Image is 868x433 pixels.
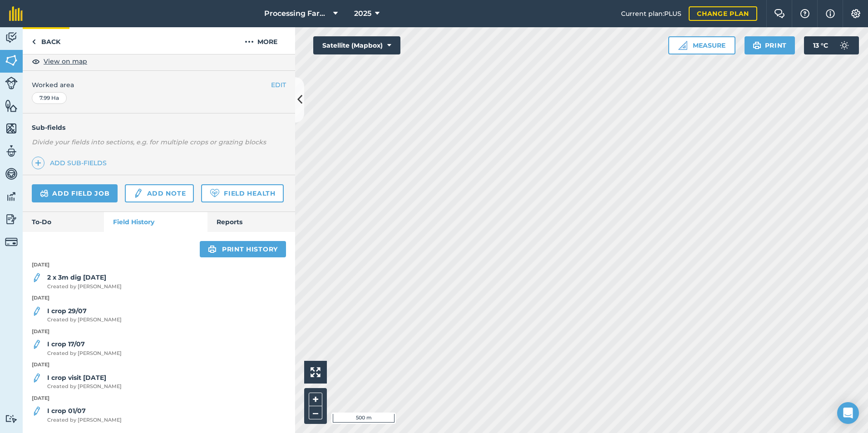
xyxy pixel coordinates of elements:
[850,9,861,18] img: A cog icon
[835,36,853,54] img: svg+xml;base64,PD94bWwgdmVyc2lvbj0iMS4wIiBlbmNvZGluZz0idXRmLTgiPz4KPCEtLSBHZW5lcmF0b3I6IEFkb2JlIE...
[32,80,286,90] span: Worked area
[271,80,286,90] button: EDIT
[133,188,143,199] img: svg+xml;base64,PD94bWwgdmVyc2lvbj0iMS4wIiBlbmNvZGluZz0idXRmLTgiPz4KPCEtLSBHZW5lcmF0b3I6IEFkb2JlIE...
[200,241,286,257] a: Print history
[23,328,295,336] p: [DATE]
[35,157,41,168] img: svg+xml;base64,PHN2ZyB4bWxucz0iaHR0cDovL3d3dy53My5vcmcvMjAwMC9zdmciIHdpZHRoPSIxNCIgaGVpZ2h0PSIyNC...
[32,339,122,357] a: I crop 17/07Created by [PERSON_NAME]
[32,373,122,391] a: I crop visit [DATE]Created by [PERSON_NAME]
[47,307,87,315] strong: I crop 29/07
[5,190,18,203] img: svg+xml;base64,PD94bWwgdmVyc2lvbj0iMS4wIiBlbmNvZGluZz0idXRmLTgiPz4KPCEtLSBHZW5lcmF0b3I6IEFkb2JlIE...
[311,367,321,377] img: Four arrows, one pointing top left, one top right, one bottom right and the last bottom left
[201,184,283,202] a: Field Health
[309,406,322,419] button: –
[47,374,106,382] strong: I crop visit [DATE]
[47,283,122,291] span: Created by [PERSON_NAME]
[309,393,322,406] button: +
[227,27,295,54] button: More
[207,212,295,232] a: Reports
[826,8,835,19] img: svg+xml;base64,PHN2ZyB4bWxucz0iaHR0cDovL3d3dy53My5vcmcvMjAwMC9zdmciIHdpZHRoPSIxNyIgaGVpZ2h0PSIxNy...
[678,41,687,50] img: Ruler icon
[32,184,118,202] a: Add field job
[208,244,217,255] img: svg+xml;base64,PHN2ZyB4bWxucz0iaHR0cDovL3d3dy53My5vcmcvMjAwMC9zdmciIHdpZHRoPSIxOSIgaGVpZ2h0PSIyNC...
[32,56,40,67] img: svg+xml;base64,PHN2ZyB4bWxucz0iaHR0cDovL3d3dy53My5vcmcvMjAwMC9zdmciIHdpZHRoPSIxOCIgaGVpZ2h0PSIyNC...
[23,123,295,133] h4: Sub-fields
[5,236,18,248] img: svg+xml;base64,PD94bWwgdmVyc2lvbj0iMS4wIiBlbmNvZGluZz0idXRmLTgiPz4KPCEtLSBHZW5lcmF0b3I6IEFkb2JlIE...
[245,36,254,47] img: svg+xml;base64,PHN2ZyB4bWxucz0iaHR0cDovL3d3dy53My5vcmcvMjAwMC9zdmciIHdpZHRoPSIyMCIgaGVpZ2h0PSIyNC...
[32,306,42,317] img: svg+xml;base64,PD94bWwgdmVyc2lvbj0iMS4wIiBlbmNvZGluZz0idXRmLTgiPz4KPCEtLSBHZW5lcmF0b3I6IEFkb2JlIE...
[47,407,86,415] strong: I crop 01/07
[23,261,295,269] p: [DATE]
[804,36,859,54] button: 13 °C
[837,402,859,424] div: Open Intercom Messenger
[354,8,371,19] span: 2025
[745,36,795,54] button: Print
[313,36,400,54] button: Satellite (Mapbox)
[774,9,785,18] img: Two speech bubbles overlapping with the left bubble in the forefront
[32,36,36,47] img: svg+xml;base64,PHN2ZyB4bWxucz0iaHR0cDovL3d3dy53My5vcmcvMjAwMC9zdmciIHdpZHRoPSI5IiBoZWlnaHQ9IjI0Ii...
[689,6,757,21] a: Change plan
[621,9,681,19] span: Current plan : PLUS
[5,212,18,226] img: svg+xml;base64,PD94bWwgdmVyc2lvbj0iMS4wIiBlbmNvZGluZz0idXRmLTgiPz4KPCEtLSBHZW5lcmF0b3I6IEFkb2JlIE...
[813,36,828,54] span: 13 ° C
[125,184,194,202] a: Add note
[47,383,122,391] span: Created by [PERSON_NAME]
[264,8,330,19] span: Processing Farms
[47,349,122,358] span: Created by [PERSON_NAME]
[5,167,18,181] img: svg+xml;base64,PD94bWwgdmVyc2lvbj0iMS4wIiBlbmNvZGluZz0idXRmLTgiPz4KPCEtLSBHZW5lcmF0b3I6IEFkb2JlIE...
[104,212,207,232] a: Field History
[44,56,87,66] span: View on map
[32,373,42,384] img: svg+xml;base64,PD94bWwgdmVyc2lvbj0iMS4wIiBlbmNvZGluZz0idXRmLTgiPz4KPCEtLSBHZW5lcmF0b3I6IEFkb2JlIE...
[32,306,122,324] a: I crop 29/07Created by [PERSON_NAME]
[40,188,49,199] img: svg+xml;base64,PD94bWwgdmVyc2lvbj0iMS4wIiBlbmNvZGluZz0idXRmLTgiPz4KPCEtLSBHZW5lcmF0b3I6IEFkb2JlIE...
[23,294,295,302] p: [DATE]
[799,9,810,18] img: A question mark icon
[5,31,18,44] img: svg+xml;base64,PD94bWwgdmVyc2lvbj0iMS4wIiBlbmNvZGluZz0idXRmLTgiPz4KPCEtLSBHZW5lcmF0b3I6IEFkb2JlIE...
[32,157,110,169] a: Add sub-fields
[47,273,106,281] strong: 2 x 3m dig [DATE]
[32,272,42,283] img: svg+xml;base64,PD94bWwgdmVyc2lvbj0iMS4wIiBlbmNvZGluZz0idXRmLTgiPz4KPCEtLSBHZW5lcmF0b3I6IEFkb2JlIE...
[32,56,87,67] button: View on map
[32,92,67,104] div: 7.99 Ha
[32,339,42,350] img: svg+xml;base64,PD94bWwgdmVyc2lvbj0iMS4wIiBlbmNvZGluZz0idXRmLTgiPz4KPCEtLSBHZW5lcmF0b3I6IEFkb2JlIE...
[23,361,295,369] p: [DATE]
[47,316,122,324] span: Created by [PERSON_NAME]
[32,406,122,424] a: I crop 01/07Created by [PERSON_NAME]
[9,6,23,21] img: fieldmargin Logo
[47,416,122,424] span: Created by [PERSON_NAME]
[5,54,18,67] img: svg+xml;base64,PHN2ZyB4bWxucz0iaHR0cDovL3d3dy53My5vcmcvMjAwMC9zdmciIHdpZHRoPSI1NiIgaGVpZ2h0PSI2MC...
[23,27,69,54] a: Back
[5,99,18,113] img: svg+xml;base64,PHN2ZyB4bWxucz0iaHR0cDovL3d3dy53My5vcmcvMjAwMC9zdmciIHdpZHRoPSI1NiIgaGVpZ2h0PSI2MC...
[5,122,18,135] img: svg+xml;base64,PHN2ZyB4bWxucz0iaHR0cDovL3d3dy53My5vcmcvMjAwMC9zdmciIHdpZHRoPSI1NiIgaGVpZ2h0PSI2MC...
[5,414,18,423] img: svg+xml;base64,PD94bWwgdmVyc2lvbj0iMS4wIiBlbmNvZGluZz0idXRmLTgiPz4KPCEtLSBHZW5lcmF0b3I6IEFkb2JlIE...
[47,340,85,348] strong: I crop 17/07
[23,394,295,403] p: [DATE]
[668,36,735,54] button: Measure
[23,212,104,232] a: To-Do
[5,144,18,158] img: svg+xml;base64,PD94bWwgdmVyc2lvbj0iMS4wIiBlbmNvZGluZz0idXRmLTgiPz4KPCEtLSBHZW5lcmF0b3I6IEFkb2JlIE...
[32,272,122,290] a: 2 x 3m dig [DATE]Created by [PERSON_NAME]
[32,406,42,417] img: svg+xml;base64,PD94bWwgdmVyc2lvbj0iMS4wIiBlbmNvZGluZz0idXRmLTgiPz4KPCEtLSBHZW5lcmF0b3I6IEFkb2JlIE...
[5,77,18,89] img: svg+xml;base64,PD94bWwgdmVyc2lvbj0iMS4wIiBlbmNvZGluZz0idXRmLTgiPz4KPCEtLSBHZW5lcmF0b3I6IEFkb2JlIE...
[32,138,266,146] em: Divide your fields into sections, e.g. for multiple crops or grazing blocks
[753,40,761,51] img: svg+xml;base64,PHN2ZyB4bWxucz0iaHR0cDovL3d3dy53My5vcmcvMjAwMC9zdmciIHdpZHRoPSIxOSIgaGVpZ2h0PSIyNC...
